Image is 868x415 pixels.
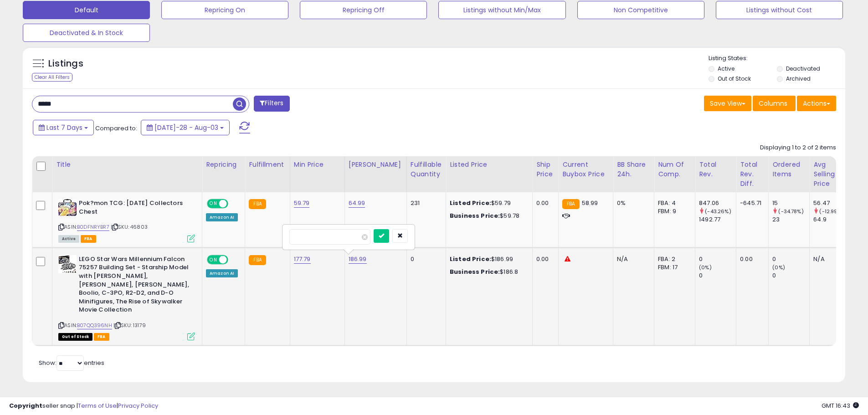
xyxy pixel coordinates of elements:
div: 1492.77 [699,215,736,224]
div: Amazon AI [206,269,238,277]
small: FBA [562,199,579,209]
div: $59.78 [450,212,525,220]
span: OFF [227,200,241,208]
div: 15 [772,199,809,207]
a: 186.99 [349,255,367,264]
small: (-12.99%) [819,208,843,215]
b: Listed Price: [450,255,491,263]
label: Archived [786,75,811,82]
span: Last 7 Days [46,123,82,132]
small: (-34.78%) [778,208,803,215]
b: Pok?mon TCG: [DATE] Collectors Chest [79,199,190,218]
b: LEGO Star Wars Millennium Falcon 75257 Building Set - Starship Model with [PERSON_NAME], [PERSON_... [79,255,190,317]
b: Listed Price: [450,199,491,207]
div: 847.06 [699,199,736,207]
div: FBA: 2 [658,255,688,263]
a: 64.99 [349,199,365,208]
div: 56.47 [813,199,850,207]
span: OFF [227,256,241,263]
div: 23 [772,215,809,224]
button: Save View [704,96,751,111]
div: Current Buybox Price [562,160,609,179]
img: 51UDo-zy8uL._SL40_.jpg [58,255,77,273]
div: Title [56,160,198,169]
button: Last 7 Days [33,120,94,135]
div: ASIN: [58,199,195,241]
a: 177.79 [294,255,311,264]
div: FBM: 17 [658,263,688,272]
div: Clear All Filters [32,73,72,82]
div: 0 [772,255,809,263]
button: [DATE]-28 - Aug-03 [141,120,230,135]
div: ASIN: [58,255,195,340]
span: FBA [94,333,109,341]
a: Privacy Policy [118,401,158,410]
span: ON [208,256,219,263]
button: Columns [753,96,796,111]
div: seller snap | | [9,402,158,410]
button: Deactivated & In Stock [23,24,150,42]
span: Show: entries [39,359,104,367]
div: 0% [617,199,647,207]
span: All listings currently available for purchase on Amazon [58,235,79,243]
label: Out of Stock [718,75,751,82]
div: Listed Price [450,160,529,169]
div: Total Rev. [699,160,732,179]
div: Avg Selling Price [813,160,847,189]
span: | SKU: 46803 [111,223,148,231]
span: Columns [759,99,787,108]
div: Fulfillable Quantity [411,160,442,179]
label: Active [718,65,734,72]
span: ON [208,200,219,208]
a: Terms of Use [78,401,117,410]
div: 0 [699,272,736,280]
h5: Listings [48,57,83,70]
img: 51x8y4br4WL._SL40_.jpg [58,199,77,216]
button: Repricing Off [300,1,427,19]
button: Listings without Min/Max [438,1,565,19]
div: 0.00 [536,199,551,207]
small: FBA [249,255,266,265]
span: FBA [81,235,96,243]
div: [PERSON_NAME] [349,160,403,169]
div: -645.71 [740,199,761,207]
span: 58.99 [582,199,598,207]
a: B07QQ396NH [77,322,112,329]
div: 64.9 [813,215,850,224]
span: | SKU: 13179 [113,322,146,329]
span: All listings that are currently out of stock and unavailable for purchase on Amazon [58,333,92,341]
div: $186.99 [450,255,525,263]
div: Amazon AI [206,213,238,221]
label: Deactivated [786,65,820,72]
span: [DATE]-28 - Aug-03 [154,123,218,132]
div: BB Share 24h. [617,160,650,179]
button: Default [23,1,150,19]
div: Ordered Items [772,160,806,179]
div: 0 [772,272,809,280]
div: N/A [617,255,647,263]
div: Repricing [206,160,241,169]
div: Total Rev. Diff. [740,160,765,189]
div: 231 [411,199,439,207]
div: N/A [813,255,843,263]
button: Filters [254,96,289,112]
div: $59.79 [450,199,525,207]
small: FBA [249,199,266,209]
b: Business Price: [450,267,500,276]
div: Fulfillment [249,160,286,169]
span: Compared to: [95,124,137,133]
button: Listings without Cost [716,1,843,19]
a: 59.79 [294,199,310,208]
p: Listing States: [709,54,845,63]
button: Repricing On [161,1,288,19]
div: Num of Comp. [658,160,691,179]
div: 0 [411,255,439,263]
div: $186.8 [450,268,525,276]
div: Displaying 1 to 2 of 2 items [760,143,836,152]
div: 0 [699,255,736,263]
div: 0.00 [536,255,551,263]
div: FBM: 9 [658,207,688,215]
span: 2025-08-11 16:43 GMT [822,401,859,410]
div: FBA: 4 [658,199,688,207]
button: Actions [797,96,836,111]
